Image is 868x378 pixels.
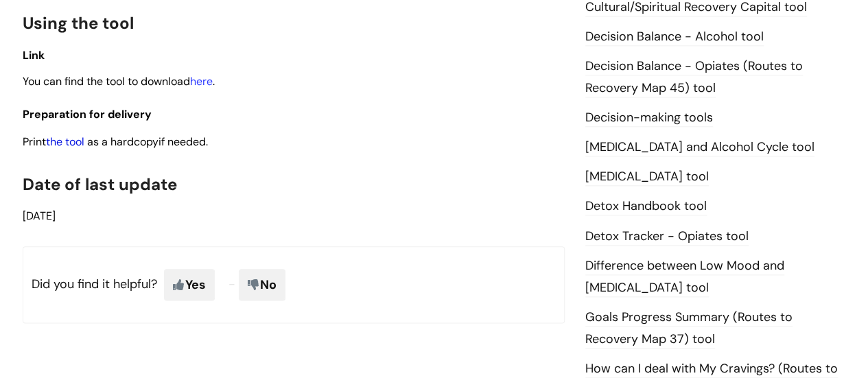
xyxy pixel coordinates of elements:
a: [MEDICAL_DATA] and Alcohol Cycle tool [585,139,814,156]
a: Difference between Low Mood and [MEDICAL_DATA] tool [585,257,784,297]
p: Did you find it helpful? [23,246,565,323]
span: You can find the tool to download . [23,74,215,88]
span: Using the tool [23,12,134,34]
a: Decision Balance - Opiates (Routes to Recovery Map 45) tool [585,58,803,97]
a: Goals Progress Summary (Routes to Recovery Map 37) tool [585,309,793,349]
span: if needed. [159,134,208,149]
a: here [190,74,213,88]
span: Date of last update [23,174,177,195]
span: Preparation for delivery [23,107,152,121]
a: Decision Balance - Alcohol tool [585,28,764,46]
span: Yes [164,269,215,300]
a: [MEDICAL_DATA] tool [585,168,709,186]
span: Print [23,134,211,149]
a: Detox Handbook tool [585,198,707,215]
span: as a hardcopy [87,134,159,149]
span: No [239,269,285,300]
a: Detox Tracker - Opiates tool [585,228,749,246]
a: the tool [46,134,84,149]
span: [DATE] [23,209,56,223]
span: Link [23,48,45,62]
a: Decision-making tools [585,109,713,127]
